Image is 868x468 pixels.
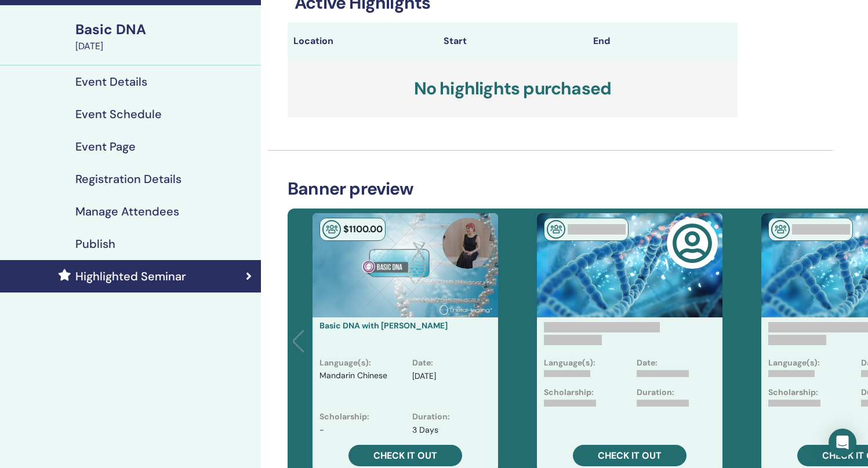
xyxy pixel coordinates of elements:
img: default.jpg [442,218,493,269]
div: Basic DNA [75,20,254,39]
a: Check it out [348,445,462,466]
img: user-circle-regular.svg [672,223,713,264]
h4: Highlighted Seminar [75,269,186,283]
div: [DATE] [75,39,254,53]
p: 3 Days [412,424,438,436]
p: Scholarship: [768,386,818,398]
h4: Event Schedule [75,107,162,121]
p: Language(s): [768,357,820,369]
p: Language(s) : [319,357,371,369]
h4: Publish [75,237,115,251]
img: In-Person Seminar [322,220,341,239]
a: Basic DNA with [PERSON_NAME] [319,320,448,331]
h4: Event Page [75,140,136,153]
th: End [587,23,738,60]
p: Mandarin Chinese [319,370,387,401]
a: Check it out [573,445,687,466]
h4: Registration Details [75,172,181,186]
th: Start [438,23,588,60]
p: Date : [412,357,433,369]
h3: No highlights purchased [288,60,738,118]
p: Language(s): [544,357,595,369]
span: Check it out [373,449,437,462]
p: [DATE] [412,370,436,382]
p: Duration: [637,386,674,398]
span: $ 1100 .00 [343,223,383,235]
h4: Event Details [75,75,147,89]
p: Duration : [412,411,450,423]
img: In-Person Seminar [547,220,565,239]
p: Scholarship : [319,411,369,423]
p: Scholarship: [544,386,594,398]
h4: Manage Attendees [75,204,179,218]
p: Date: [637,357,658,369]
a: Basic DNA[DATE] [68,20,261,53]
p: - [319,424,324,436]
div: Open Intercom Messenger [829,429,856,456]
th: Location [288,23,438,60]
img: In-Person Seminar [771,220,790,239]
span: Check it out [598,449,662,462]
